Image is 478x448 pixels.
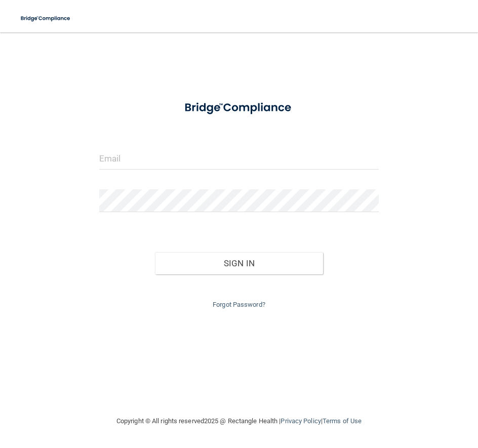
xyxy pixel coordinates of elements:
[281,417,321,425] a: Privacy Policy
[99,147,379,170] input: Email
[15,8,76,29] img: bridge_compliance_login_screen.278c3ca4.svg
[54,405,424,437] div: Copyright © All rights reserved 2025 @ Rectangle Health | |
[303,376,466,417] iframe: Drift Widget Chat Controller
[323,417,362,425] a: Terms of Use
[173,93,305,123] img: bridge_compliance_login_screen.278c3ca4.svg
[155,252,323,274] button: Sign In
[213,301,265,308] a: Forgot Password?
